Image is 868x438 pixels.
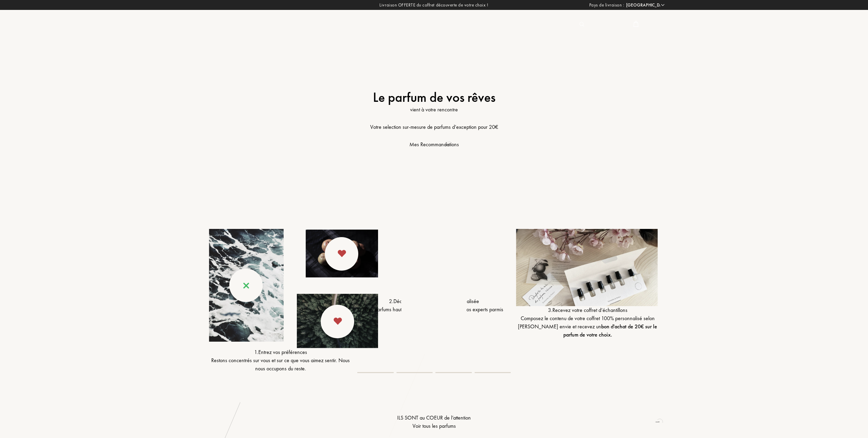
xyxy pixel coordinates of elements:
span: bon d'achat de 20€ sur le parfum de votre choix. [563,323,657,338]
h1: Le parfum de vos rêves [204,89,664,106]
div: animation [653,415,667,428]
div: Recommandations [347,20,406,29]
div: Restons concentrés sur vous et sur ce que vous aimez sentir. Nous nous occupons du reste. [209,356,352,373]
h1: Sommelier du Parfum [199,20,273,26]
a: Mes Recommandationsanimation [409,140,459,149]
img: box_landing_top.png [516,229,659,306]
span: Panier ( 0 ) [642,20,666,28]
div: Mes Recommandations [409,140,459,149]
a: Offrir [498,20,521,28]
div: Tous les produits [406,20,458,29]
a: Recommandations [347,20,406,28]
div: 3 . Recevez votre coffret d’échantillons [516,306,659,314]
div: Des parfums haut-de-gamme sélectionnés par nos experts parmis plusieurs milliers. [362,305,506,322]
a: Voir tous les parfumsanimation [204,422,664,430]
img: cart_white.svg [633,21,639,27]
div: animation [443,138,456,151]
a: Collections [458,20,498,28]
div: Collections [458,20,498,29]
img: arrow_w.png [660,2,665,8]
img: search_icn_white.svg [579,22,584,27]
div: S'inscrire [591,20,623,29]
a: Sommelier du Parfum [199,20,273,29]
span: Composez le contenu de votre coffret 100% personnalisé selon [PERSON_NAME] envie et recevez un [518,315,657,338]
div: Votre selection sur-mesure de parfums d’exception pour 20€ [204,123,664,131]
div: Voir tous les parfums [204,422,664,430]
span: Pays de livraison : [589,2,624,9]
a: Tous les produits [406,20,458,28]
div: vient à votre rencontre [204,106,664,114]
div: ILS SONT au COEUR de l’attention [204,414,664,430]
img: landing_swipe.png [209,229,378,348]
a: S'inscrire [591,20,623,28]
div: 2 . Découvrez votre sélection personnalisée [362,297,506,305]
div: Offrir [498,20,521,29]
